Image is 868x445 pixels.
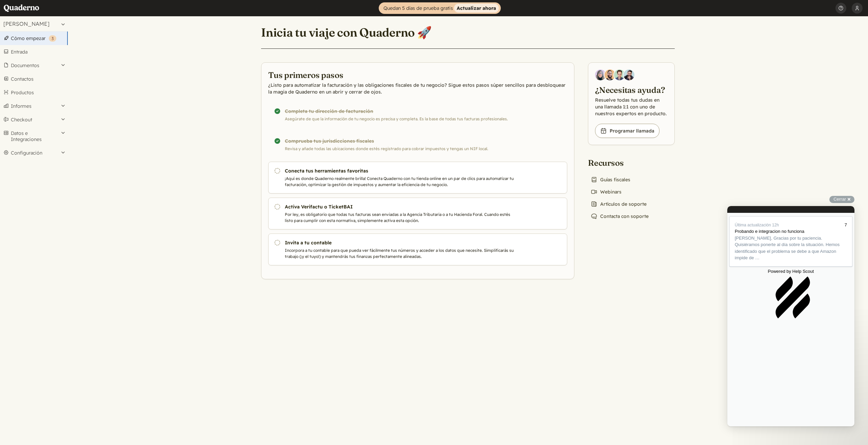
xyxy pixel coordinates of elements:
a: Invita a tu contable Incorpora a tu contable para que pueda ver fácilmente tus números y acceder ... [268,234,567,265]
strong: Actualizar ahora [454,4,499,13]
a: Webinars [588,187,624,197]
img: Javier Rubio, DevRel at Quaderno [624,69,634,80]
button: Cerrar [829,196,854,203]
h2: ¿Necesitas ayuda? [595,84,668,95]
h3: Conecta tus herramientas favoritas [285,167,516,174]
img: Ivo Oltmans, Business Developer at Quaderno [614,69,625,80]
p: Incorpora a tu contable para que pueda ver fácilmente tus números y acceder a los datos que neces... [285,247,516,260]
a: Quedan 5 días de prueba gratisActualizar ahora [379,2,501,14]
p: ¿Listo para automatizar la facturación y las obligaciones fiscales de tu negocio? Sigue estos pas... [268,82,567,95]
img: Jairo Fumero, Account Executive at Quaderno [605,69,615,80]
p: Por ley, es obligatorio que todas tus facturas sean enviadas a la Agencia Tributaria o a tu Hacie... [285,211,516,224]
a: Contacta con soporte [588,211,651,221]
p: ¡Aquí es donde Quaderno realmente brilla! Conecta Quaderno con tu tienda online en un par de clic... [285,176,516,188]
span: 3 [52,36,54,41]
h3: Invita a tu contable [285,239,516,246]
a: Conecta tus herramientas favoritas ¡Aquí es donde Quaderno realmente brilla! Conecta Quaderno con... [268,162,567,194]
p: Resuelve todas tus dudas en una llamada 1:1 con uno de nuestros expertos en producto. [595,97,668,117]
h2: Recursos [588,157,651,168]
h1: Inicia tu viaje con Quaderno 🚀 [261,25,432,40]
a: Guías fiscales [588,175,633,184]
h3: Activa Verifactu o TicketBAI [285,203,516,210]
a: Programar llamada [595,124,659,138]
iframe: Help Scout Beacon - Live Chat, Contact Form, and Knowledge Base [727,206,854,426]
a: Activa Verifactu o TicketBAI Por ley, es obligatorio que todas tus facturas sean enviadas a la Ag... [268,198,567,229]
img: Diana Carrasco, Account Executive at Quaderno [595,69,606,80]
a: Artículos de soporte [588,199,649,209]
h2: Tus primeros pasos [268,69,567,80]
span: Cerrar [833,197,846,202]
